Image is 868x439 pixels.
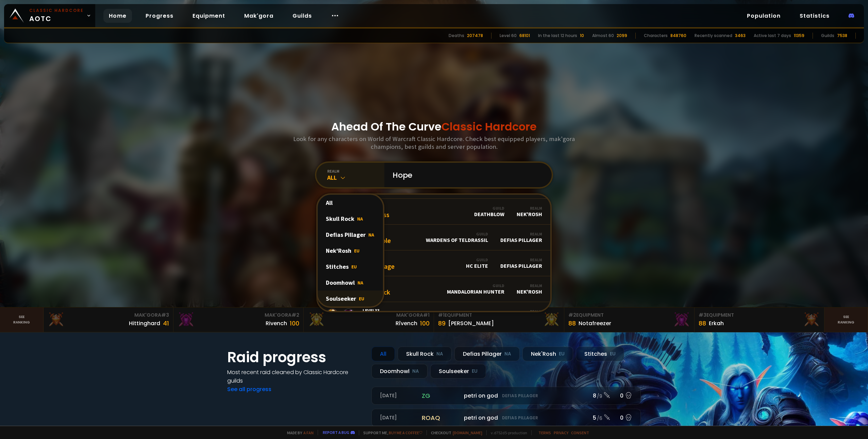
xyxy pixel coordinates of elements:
[161,312,169,318] span: # 3
[467,33,483,39] div: 207478
[103,9,132,23] a: Home
[368,232,374,238] span: NA
[426,231,488,236] div: Guild
[29,7,84,14] small: Classic Hardcore
[699,312,706,318] span: # 3
[318,227,383,243] div: Defias Pillager
[517,206,542,211] div: Realm
[398,347,452,361] div: Skull Rock
[318,195,383,211] div: All
[318,250,550,276] a: Level60HopemageGuildHC EliteRealmDefias Pillager
[554,430,568,435] a: Privacy
[472,368,478,375] small: EU
[438,312,445,318] span: # 1
[389,430,422,435] a: Buy me a coffee
[163,319,169,328] div: 41
[568,312,576,318] span: # 2
[538,430,551,435] a: Terms
[735,33,746,39] div: 3463
[371,364,428,379] div: Doomhowl
[423,312,430,318] span: # 1
[420,319,430,328] div: 100
[357,216,363,222] span: NA
[576,347,624,361] div: Stitches
[290,135,578,151] h3: Look for any characters on World of Warcraft Classic Hardcore. Check best equipped players, mak'g...
[699,319,706,328] div: 88
[388,163,544,187] input: Search a character...
[579,319,611,328] div: Notafreezer
[517,206,542,217] div: Nek'Rosh
[363,308,391,314] span: Level 33
[453,430,482,435] a: [DOMAIN_NAME]
[821,33,834,39] div: Guilds
[438,319,446,328] div: 89
[371,409,641,427] a: [DATE]roaqpetri on godDefias Pillager5 /60
[824,308,868,332] a: Seeranking
[426,231,488,243] div: Wardens of Teldrassil
[500,231,542,243] div: Defias Pillager
[283,430,314,435] span: Made by
[290,319,299,328] div: 100
[44,308,174,332] a: Mak'Gora#3Hittinghard41
[580,33,584,39] div: 10
[538,33,577,39] div: In the last 12 hours
[517,309,542,321] div: Stitches
[644,33,668,39] div: Characters
[438,312,560,319] div: Equipment
[303,430,314,435] a: a fan
[327,169,384,174] div: realm
[318,275,383,291] div: Doomhowl
[287,9,317,23] a: Guilds
[670,33,686,39] div: 848760
[371,387,641,405] a: [DATE]zgpetri on godDefias Pillager8 /90
[522,347,573,361] div: Nek'Rosh
[448,319,494,328] div: [PERSON_NAME]
[327,174,384,181] div: All
[318,243,383,259] div: Nek'Rosh
[500,257,542,269] div: Defias Pillager
[517,283,542,288] div: Realm
[363,308,391,322] div: Hopening
[517,309,542,314] div: Realm
[359,296,364,302] span: EU
[48,312,169,319] div: Mak'Gora
[695,308,825,332] a: #3Equipment88Erkah
[323,430,349,435] a: Report a bug
[500,33,517,39] div: Level 60
[359,430,422,435] span: Support me,
[699,312,820,319] div: Equipment
[592,33,614,39] div: Almost 60
[129,319,160,328] div: Hittinghard
[610,351,616,357] small: EU
[291,312,299,318] span: # 2
[239,9,279,23] a: Mak'gora
[227,347,363,368] h1: Raid progress
[559,351,565,357] small: EU
[412,368,419,375] small: NA
[500,231,542,236] div: Realm
[741,9,786,23] a: Population
[318,291,383,306] div: Soulseeker
[308,312,430,319] div: Mak'Gora
[318,225,550,250] a: Level21HopeholeGuildWardens of TeldrassilRealmDefias Pillager
[449,33,464,39] div: Deaths
[354,248,360,254] span: EU
[754,33,791,39] div: Active last 7 days
[709,319,724,328] div: Erkah
[617,33,627,39] div: 2099
[173,308,304,332] a: Mak'Gora#2Rivench100
[304,308,434,332] a: Mak'Gora#1Rîvench100
[430,364,486,379] div: Soulseeker
[434,308,564,332] a: #1Equipment89[PERSON_NAME]
[500,257,542,262] div: Realm
[436,351,443,357] small: NA
[351,264,357,270] span: EU
[178,312,299,319] div: Mak'Gora
[564,308,695,332] a: #2Equipment88Notafreezer
[571,430,589,435] a: Consent
[568,312,690,319] div: Equipment
[695,33,732,39] div: Recently scanned
[266,319,287,328] div: Rivench
[441,119,537,134] span: Classic Hardcore
[454,347,520,361] div: Defias Pillager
